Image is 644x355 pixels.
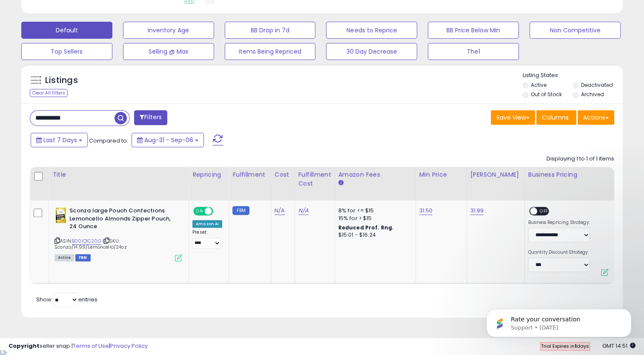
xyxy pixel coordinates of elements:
button: BB Drop in 7d [225,22,316,39]
b: Sconza large Pouch Confections Lemoncello Almonds Zipper Pouch, 24 Ounce [69,207,173,233]
div: Displaying 1 to 1 of 1 items [547,155,614,163]
button: The1 [428,43,519,60]
label: Business Repricing Strategy: [528,220,590,226]
div: Amazon Fees [338,170,412,179]
div: Fulfillment [232,170,267,179]
b: Reduced Prof. Rng. [338,224,394,231]
button: Needs to Reprice [326,22,417,39]
span: All listings currently available for purchase on Amazon [54,254,74,261]
p: Listing States: [523,72,623,80]
strong: Copyright [9,342,40,350]
small: FBM [232,206,249,215]
div: Clear All Filters [30,89,68,97]
div: Preset: [192,229,222,249]
button: Columns [536,110,576,125]
div: Min Price [419,170,463,179]
button: Inventory Age [123,22,214,39]
a: N/A [275,206,285,215]
label: Archived [581,91,604,98]
label: Quantity Discount Strategy: [528,249,590,255]
button: Selling @ Max [123,43,214,60]
div: Business Pricing [528,170,615,179]
div: Title [52,170,185,179]
a: N/A [298,206,309,215]
button: Save View [491,110,535,125]
div: ASIN: [54,207,182,261]
img: 413dcRNC4BL._SL40_.jpg [54,207,67,224]
button: Top Sellers [21,43,112,60]
div: Repricing [192,170,225,179]
button: Last 7 Days [31,133,88,147]
span: Columns [542,113,569,122]
div: [PERSON_NAME] [470,170,521,179]
span: Last 7 Days [43,136,77,144]
a: Terms of Use [73,342,109,350]
button: 30 Day Decrease [326,43,417,60]
button: Default [21,22,112,39]
label: Deactivated [581,81,613,89]
label: Out of Stock [531,91,562,98]
span: | SKU: Sconza/14.99/Lemoncello/24oz [54,238,127,250]
div: Amazon AI [192,220,222,228]
iframe: Intercom notifications message [474,291,644,351]
a: Privacy Policy [110,342,148,350]
span: OFF [537,208,551,215]
span: OFF [212,208,226,215]
label: Active [531,81,547,89]
span: ON [194,208,205,215]
a: 31.99 [470,206,484,215]
span: Aug-31 - Sep-06 [144,136,193,144]
h5: Listings [45,74,78,86]
button: Actions [578,110,614,125]
div: 15% for > $15 [338,215,409,222]
a: B00IQ1C20G [72,238,101,245]
div: 8% for <= $15 [338,207,409,215]
button: Filters [134,110,167,125]
span: Compared to: [89,137,128,145]
small: Amazon Fees. [338,179,343,187]
span: Show: entries [36,295,97,303]
span: FBM [75,254,91,261]
div: seller snap | | [9,342,148,350]
button: Non Competitive [530,22,621,39]
div: Cost [275,170,291,179]
button: BB Price Below Min [428,22,519,39]
a: 31.50 [419,206,433,215]
div: Fulfillment Cost [298,170,331,188]
button: Aug-31 - Sep-06 [132,133,204,147]
div: $15.01 - $16.24 [338,232,409,239]
button: Items Being Repriced [225,43,316,60]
